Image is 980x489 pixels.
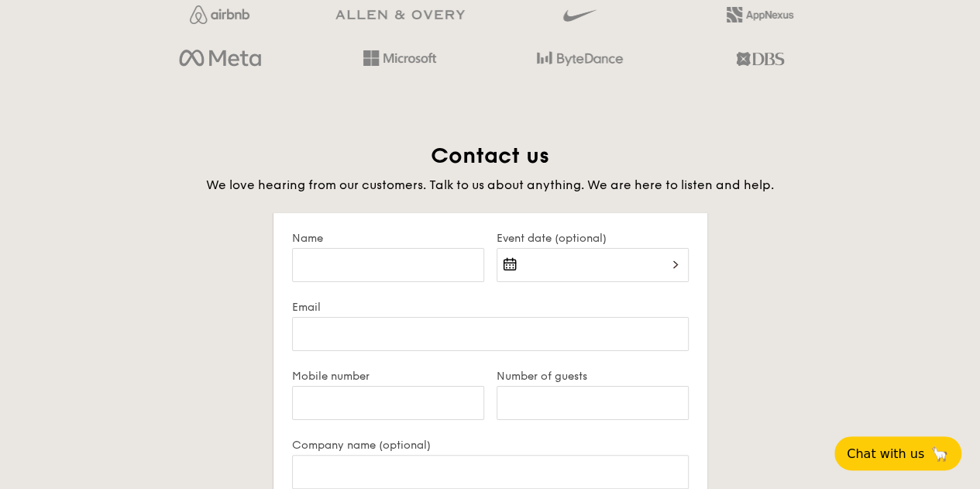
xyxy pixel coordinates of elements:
span: 🦙 [930,445,949,463]
img: GRg3jHAAAAABJRU5ErkJggg== [335,10,465,20]
label: Number of guests [497,370,689,383]
img: Hd4TfVa7bNwuIo1gAAAAASUVORK5CYII= [363,50,436,66]
img: gdlseuq06himwAAAABJRU5ErkJggg== [563,2,596,29]
label: Event date (optional) [497,232,689,245]
img: Jf4Dw0UUCKFd4aYAAAAASUVORK5CYII= [190,5,249,24]
button: Chat with us🦙 [834,436,961,470]
label: Email [292,301,689,314]
img: meta.d311700b.png [179,46,260,72]
span: Chat with us [847,446,924,461]
img: bytedance.dc5c0c88.png [537,46,623,72]
label: Name [292,232,484,245]
span: We love hearing from our customers. Talk to us about anything. We are here to listen and help. [206,177,774,192]
img: dbs.a5bdd427.png [736,46,783,72]
label: Mobile number [292,370,484,383]
label: Company name (optional) [292,439,689,452]
img: 2L6uqdT+6BmeAFDfWP11wfMG223fXktMZIL+i+lTG25h0NjUBKOYhdW2Kn6T+C0Q7bASH2i+1JIsIulPLIv5Ss6l0e291fRVW... [727,7,793,22]
span: Contact us [431,143,549,169]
